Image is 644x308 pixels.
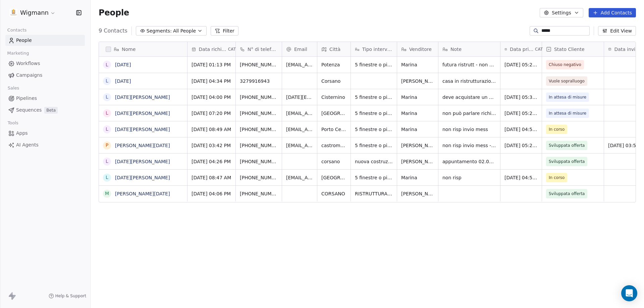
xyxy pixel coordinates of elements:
[355,110,393,117] span: 5 finestre o più di 5
[355,190,393,197] span: RISTRUTTURAZIONE
[504,142,538,149] span: [DATE] 05:29 PM
[99,27,127,35] span: 9 Contacts
[504,126,538,133] span: [DATE] 04:58 PM
[106,77,108,84] div: L
[115,78,131,84] a: [DATE]
[542,42,604,56] div: Stato Cliente
[504,174,538,181] span: [DATE] 04:54 PM
[355,158,393,165] span: nuova costruzione
[16,60,40,67] span: Workflows
[549,110,586,117] span: In attesa di misure
[409,46,432,53] span: Venditore
[598,26,636,36] button: Edit View
[401,78,434,84] span: [PERSON_NAME]
[122,46,136,53] span: Nome
[614,46,641,53] span: Data invio offerta
[16,95,37,102] span: Pipelines
[321,174,346,181] span: [GEOGRAPHIC_DATA]
[549,61,581,68] span: Chiuso negativo
[355,174,393,181] span: 5 finestre o più di 5
[286,126,313,133] span: [EMAIL_ADDRESS][DOMAIN_NAME]
[115,62,131,67] a: [DATE]
[321,126,346,133] span: Porto Cesareo
[106,174,108,181] div: L
[16,107,42,114] span: Sequences
[442,174,496,181] span: non risp
[321,78,346,84] span: Corsano
[321,158,346,165] span: corsano
[401,158,434,165] span: [PERSON_NAME]
[240,158,278,165] span: [PHONE_NUMBER]
[16,130,28,137] span: Apps
[44,107,58,114] span: Beta
[401,94,434,101] span: Marina
[286,174,313,181] span: [EMAIL_ADDRESS][DOMAIN_NAME]
[99,8,129,18] span: People
[282,42,317,56] div: Email
[442,61,496,68] span: futura ristrutt - non hanno presentato ancora cila ma la presenteranno a breve . - una decina di ...
[236,42,282,56] div: N° di telefono
[589,8,636,17] button: Add Contacts
[106,158,108,165] div: L
[442,142,496,149] span: non risp invio mess - 10/6 mi manda mess con misure - sostituzione pvc bianco liscio + celini ( h...
[286,61,313,68] span: [EMAIL_ADDRESS][DOMAIN_NAME]
[438,42,500,56] div: Note
[211,26,238,36] button: Filter
[442,110,496,117] span: non può parlare richiamare - ristrutt - indipendente - 7 porte interne + 6 infissi + pers + zanz ...
[549,94,586,101] span: In attesa di misure
[540,8,583,17] button: Settings
[16,72,42,79] span: Campaigns
[621,285,637,301] div: Open Intercom Messenger
[192,78,231,84] span: [DATE] 04:34 PM
[192,142,231,149] span: [DATE] 03:42 PM
[442,126,496,133] span: non risp invio mess
[240,126,278,133] span: [PHONE_NUMBER]
[286,94,313,101] span: [DATE][EMAIL_ADDRESS][DOMAIN_NAME]
[549,190,585,197] span: Sviluppata offerta
[106,110,108,117] div: L
[187,42,235,56] div: Data richiestaCAT
[5,70,85,81] a: Campaigns
[321,190,346,197] span: CORSANO
[192,190,231,197] span: [DATE] 04:06 PM
[115,143,170,148] a: [PERSON_NAME][DATE]
[5,128,85,139] a: Apps
[294,46,307,53] span: Email
[192,174,231,181] span: [DATE] 08:47 AM
[355,126,393,133] span: 5 finestre o più di 5
[401,126,434,133] span: Marina
[442,158,496,165] span: appuntamento 02.09 ore 18 - in dubbio tra pvc e alluminio, ma piac molto legno alluminio
[401,190,434,197] span: [PERSON_NAME]
[192,158,231,165] span: [DATE] 04:26 PM
[115,95,170,100] a: [DATE][PERSON_NAME]
[240,110,278,117] span: [PHONE_NUMBER]
[173,27,196,35] span: All People
[549,142,585,149] span: Sviluppata offerta
[106,126,108,133] div: L
[228,47,236,52] span: CAT
[99,57,187,297] div: grid
[504,61,538,68] span: [DATE] 05:22 PM
[16,37,32,44] span: People
[442,94,496,101] span: deve acquistare un appart di cui è comproprietaria e vuole prev - sta chiedendo una serie di prev...
[351,42,397,56] div: Tipo intervento
[115,175,170,180] a: [DATE][PERSON_NAME]
[240,94,278,101] span: [PHONE_NUMBER]
[199,46,227,53] span: Data richiesta
[549,126,565,133] span: In corso
[106,61,108,68] div: L
[240,190,278,197] span: [PHONE_NUMBER]
[4,25,30,35] span: Contacts
[115,159,170,164] a: [DATE][PERSON_NAME]
[286,142,313,149] span: [EMAIL_ADDRESS][DOMAIN_NAME]
[535,47,543,52] span: CAT
[115,111,170,116] a: [DATE][PERSON_NAME]
[504,110,538,117] span: [DATE] 05:26 PM
[549,174,565,181] span: In corso
[5,93,85,104] a: Pipelines
[355,61,393,68] span: 5 finestre o più di 5
[549,78,585,84] span: Vuole sopralluogo
[5,105,85,116] a: SequencesBeta
[192,110,231,117] span: [DATE] 07:20 PM
[99,42,187,56] div: Nome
